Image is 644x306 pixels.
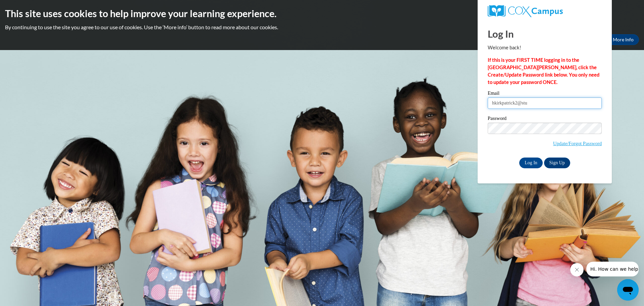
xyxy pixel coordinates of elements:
p: By continuing to use the site you agree to our use of cookies. Use the ‘More info’ button to read... [5,24,639,31]
label: Email [488,91,602,97]
a: More Info [607,34,639,45]
input: Log In [519,158,543,168]
strong: If this is your FIRST TIME logging in to the [GEOGRAPHIC_DATA][PERSON_NAME], click the Create/Upd... [488,57,599,85]
iframe: Message from company [586,262,639,276]
a: Sign Up [544,158,570,168]
a: Update/Forgot Password [553,141,602,146]
h2: This site uses cookies to help improve your learning experience. [5,7,639,20]
h1: Log In [488,27,602,41]
span: Hi. How can we help? [4,5,54,10]
a: COX Campus [488,5,602,17]
iframe: Button to launch messaging window [617,279,639,301]
img: COX Campus [488,5,563,17]
iframe: Close message [570,263,584,276]
p: Welcome back! [488,44,602,51]
label: Password [488,116,602,123]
